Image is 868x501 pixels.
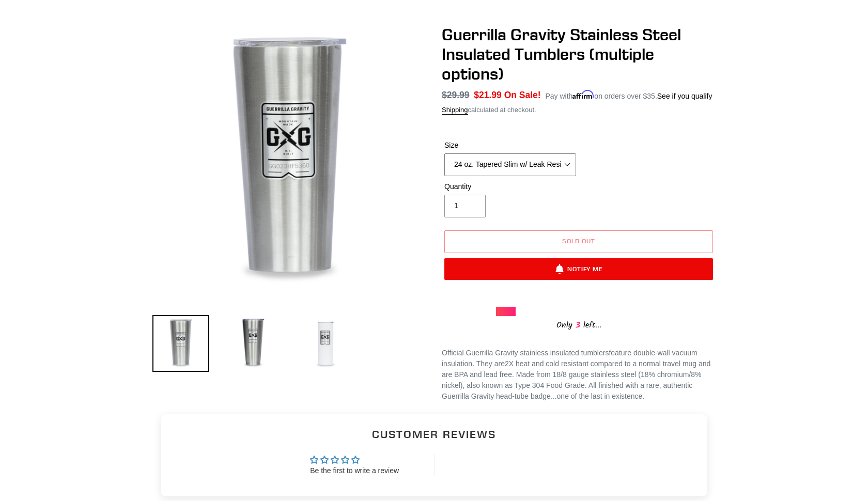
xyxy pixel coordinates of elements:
[442,105,716,115] div: calculated at checkout.
[444,181,576,192] label: Quantity
[474,90,502,100] span: $21.99
[442,90,470,100] s: $29.99
[169,427,699,442] h2: Customer Reviews
[545,88,712,102] p: Pay with on orders over $35.
[225,315,282,372] img: Load image into Gallery viewer, Guerrilla Gravity Stainless Steel Insulated Tumblers (multiple op...
[496,316,661,332] div: Only left...
[152,315,209,372] img: Load image into Gallery viewer, Guerrilla Gravity Stainless Steel Insulated Tumblers (multiple op...
[444,230,713,253] button: Sold out
[310,466,399,476] div: Be the first to write a review
[572,90,594,99] span: Affirm
[297,315,354,372] img: Load image into Gallery viewer, Guerrilla Gravity Stainless Steel Insulated Tumblers (multiple op...
[444,258,713,280] button: Notify Me
[442,348,716,402] div: Official Guerrilla Gravity stainless insulated tumblers
[442,359,710,400] span: 2X heat and cold resistant compared to a normal travel mug and are BPA and lead free. Made from 1...
[572,319,583,332] span: 3
[442,106,468,115] a: Shipping
[504,88,541,102] span: On Sale!
[657,92,712,100] a: See if you qualify - Learn more about Affirm Financing (opens in modal)
[442,25,716,84] h1: Guerrilla Gravity Stainless Steel Insulated Tumblers (multiple options)
[310,454,399,466] div: Average rating is 0.00 stars
[562,237,595,245] span: Sold out
[444,140,576,151] label: Size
